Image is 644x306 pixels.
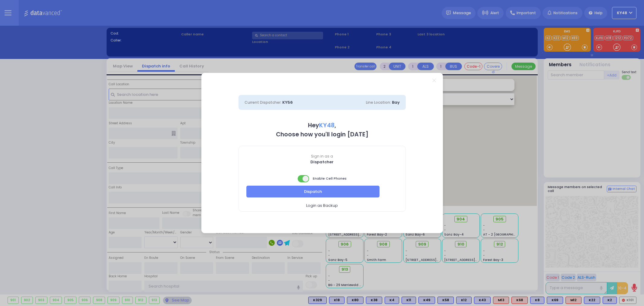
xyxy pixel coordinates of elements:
span: Sign in as a [239,154,405,159]
button: Dispatch [246,186,380,197]
span: KY48 [319,121,335,129]
span: Bay [392,99,400,105]
b: Hey , [308,121,336,129]
span: KY56 [282,99,293,105]
span: Line Location: [366,100,391,105]
span: Current Dispatcher: [245,100,281,105]
span: Enable Cell Phones [298,174,347,183]
b: Choose how you'll login [DATE] [276,130,368,138]
b: Dispatcher [310,159,334,165]
a: Close [432,79,436,82]
span: Login as Backup [306,203,338,209]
